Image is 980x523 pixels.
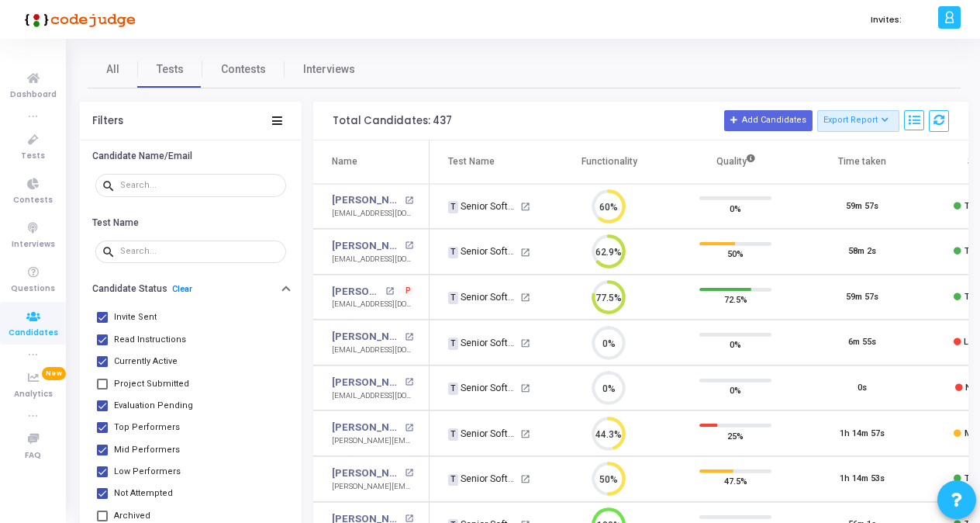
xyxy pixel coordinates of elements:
span: Currently Active [114,352,178,371]
div: [PERSON_NAME][EMAIL_ADDRESS][DOMAIN_NAME] [332,481,413,493]
span: T [448,338,458,350]
a: [PERSON_NAME] [332,284,381,300]
span: Read Instructions [114,331,186,349]
mat-icon: open_in_new [520,202,530,212]
mat-icon: open_in_new [405,378,413,386]
mat-icon: open_in_new [405,424,413,432]
div: 6m 55s [848,336,876,349]
div: Senior Software Engineer Test D [448,427,518,441]
span: 0% [730,337,741,352]
div: Senior Software Engineer Test D [448,244,518,258]
img: logo [19,4,136,35]
span: Project Submitted [114,375,189,393]
a: [PERSON_NAME] [332,238,401,254]
div: 58m 2s [848,245,876,258]
span: Tests [21,150,45,163]
a: [PERSON_NAME] [332,192,401,208]
span: Mid Performers [114,441,180,459]
input: Search... [120,181,280,190]
label: Invites: [871,13,902,26]
span: 47.5% [724,473,747,489]
mat-icon: open_in_new [405,514,413,523]
mat-icon: open_in_new [520,248,530,258]
div: 59m 57s [846,291,878,304]
span: T [448,247,458,259]
a: [PERSON_NAME] C [332,420,401,435]
span: All [106,61,119,78]
span: Top Performers [114,418,180,437]
span: Analytics [14,388,53,401]
div: Time taken [838,153,886,170]
mat-icon: open_in_new [520,383,530,393]
span: 25% [727,428,744,443]
div: 59m 57s [846,200,878,213]
mat-icon: open_in_new [520,429,530,439]
mat-icon: open_in_new [520,474,530,484]
div: Name [332,153,357,170]
div: [EMAIL_ADDRESS][DOMAIN_NAME] [332,345,413,356]
span: Low Performers [114,462,181,481]
span: Evaluation Pending [114,397,193,415]
span: Contests [13,194,53,207]
span: Questions [11,282,55,296]
span: T [448,474,458,487]
span: 0% [730,383,741,398]
div: [EMAIL_ADDRESS][DOMAIN_NAME] [332,208,413,220]
span: Not Attempted [114,484,173,503]
mat-icon: open_in_new [405,469,413,477]
div: Senior Software Engineer Test C [448,290,518,304]
span: 50% [727,246,744,261]
span: New [42,367,66,380]
mat-icon: open_in_new [520,293,530,303]
a: Clear [172,284,192,294]
span: Contests [221,61,266,78]
span: 72.5% [724,292,747,307]
span: 0% [730,200,741,216]
span: Candidates [9,327,58,340]
mat-icon: search [102,178,120,192]
button: Add Candidates [724,110,813,130]
div: Total Candidates: 437 [333,115,452,127]
button: Candidate Name/Email [80,144,302,168]
h6: Test Name [92,217,139,229]
div: [PERSON_NAME][EMAIL_ADDRESS][DOMAIN_NAME] [332,435,413,447]
a: [PERSON_NAME] [332,375,401,390]
mat-icon: search [102,244,120,258]
div: Filters [92,115,123,127]
th: Functionality [546,140,672,184]
span: Dashboard [10,88,57,102]
span: Interviews [303,61,355,78]
div: [EMAIL_ADDRESS][DOMAIN_NAME] [332,254,413,265]
mat-icon: open_in_new [405,333,413,341]
span: P [405,285,411,297]
mat-icon: open_in_new [405,241,413,250]
span: FAQ [25,449,41,462]
input: Search... [120,247,280,256]
button: Candidate StatusClear [80,277,302,301]
span: T [448,201,458,213]
div: Senior Software Engineer Test C [448,199,518,213]
div: 1h 14m 57s [840,428,885,441]
span: T [448,428,458,441]
h6: Candidate Name/Email [92,151,192,162]
button: Export Report [817,110,900,132]
span: Tests [157,61,184,78]
span: T [448,292,458,304]
mat-icon: open_in_new [385,287,394,296]
th: Test Name [430,140,546,184]
span: Invite Sent [114,308,157,327]
span: T [448,383,458,395]
button: Test Name [80,210,302,234]
mat-icon: open_in_new [520,338,530,348]
div: [EMAIL_ADDRESS][DOMAIN_NAME] [332,299,413,310]
a: [PERSON_NAME] A [332,466,401,481]
div: Senior Software Engineer Test D [448,336,518,350]
div: 0s [857,382,867,395]
span: Interviews [12,238,55,251]
a: [PERSON_NAME] B R [332,329,401,345]
div: Senior Software Engineer Test B [448,472,518,486]
div: 1h 14m 53s [840,473,885,486]
div: Senior Software Engineer Test C [448,381,518,395]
